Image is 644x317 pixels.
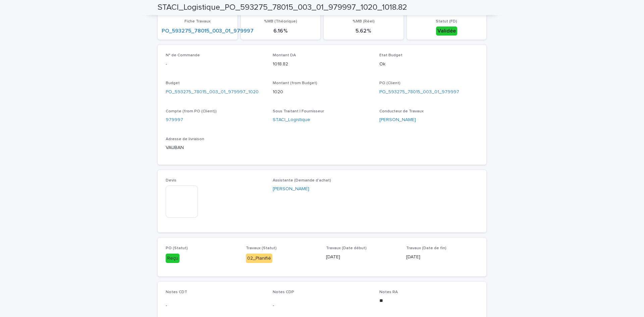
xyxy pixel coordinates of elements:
[166,178,176,182] span: Devis
[245,28,317,34] p: 6.16 %
[379,290,398,294] span: Notes RA
[166,89,259,96] a: PO_593275_78015_003_01_979997_1020
[246,246,277,250] span: Travaux (Statut)
[326,254,398,261] p: [DATE]
[166,81,180,85] span: Budget
[166,109,217,113] span: Compte (from PO (Client))
[273,178,331,182] span: Assistante (Demande d'achat)
[166,290,187,294] span: Notes CDT
[166,61,265,68] p: -
[162,28,254,34] a: PO_593275_78015_003_01_979997
[273,186,309,193] a: [PERSON_NAME]
[273,81,317,85] span: Montant (from Budget)
[166,302,265,309] p: -
[379,81,400,85] span: PO (Client)
[273,116,310,123] a: STACI_Logistique
[273,89,372,96] p: 1020
[273,61,372,68] p: 1018.82
[273,109,324,113] span: Sous Traitant | Fournisseur
[379,53,402,57] span: Etat Budget
[406,246,446,250] span: Travaux (Date de fin)
[273,302,372,309] p: -
[184,19,211,23] span: Fiche Travaux
[328,28,399,34] p: 5.62 %
[158,3,407,12] h2: STACI_Logistique_PO_593275_78015_003_01_979997_1020_1018.82
[379,109,424,113] span: Conducteur de Travaux
[166,137,204,141] span: Adresse de livraison
[166,246,188,250] span: PO (Statut)
[406,254,478,261] p: [DATE]
[166,254,179,263] div: Reçu
[436,27,457,36] div: Validée
[273,290,294,294] span: Notes CDP
[326,246,367,250] span: Travaux (Date début)
[353,19,375,23] span: %MB (Réel)
[166,116,183,123] a: 979997
[246,254,272,263] div: 02_Planifié
[379,89,459,96] a: PO_593275_78015_003_01_979997
[166,144,265,151] p: VAUBAN
[379,116,416,123] a: [PERSON_NAME]
[273,53,296,57] span: Montant DA
[436,19,457,23] span: Statut (FD)
[379,61,478,68] p: Ok
[264,19,297,23] span: %MB (Théorique)
[166,53,200,57] span: N° de Commande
